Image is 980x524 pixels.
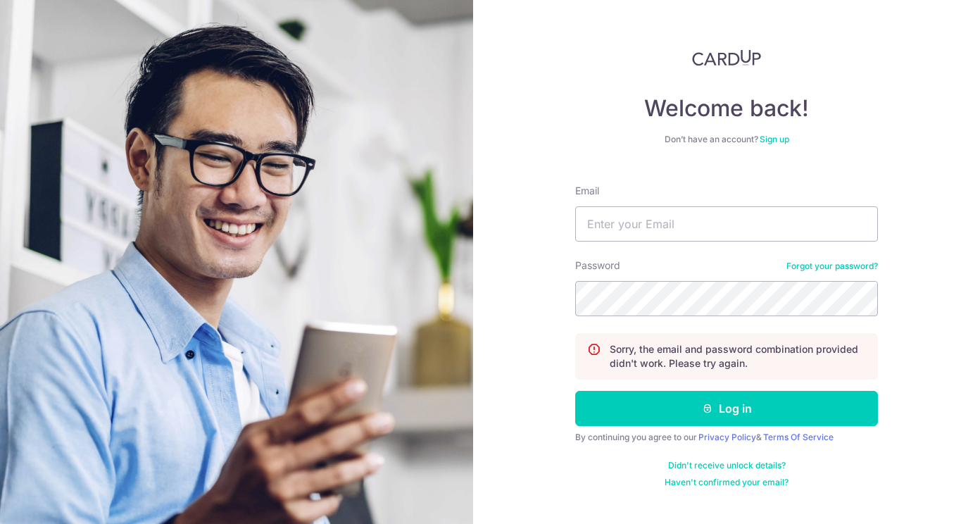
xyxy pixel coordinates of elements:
input: Enter your Email [575,206,878,242]
img: CardUp Logo [692,49,761,66]
div: By continuing you agree to our & [575,432,878,443]
a: Forgot your password? [786,261,878,272]
label: Password [575,258,620,273]
button: Log in [575,391,878,426]
a: Terms Of Service [763,432,834,442]
p: Sorry, the email and password combination provided didn't work. Please try again. [610,342,866,370]
h4: Welcome back! [575,94,878,123]
a: Privacy Policy [698,432,756,442]
label: Email [575,184,599,198]
a: Sign up [760,134,789,144]
div: Don’t have an account? [575,134,878,145]
a: Haven't confirmed your email? [665,477,789,488]
a: Didn't receive unlock details? [668,460,786,471]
